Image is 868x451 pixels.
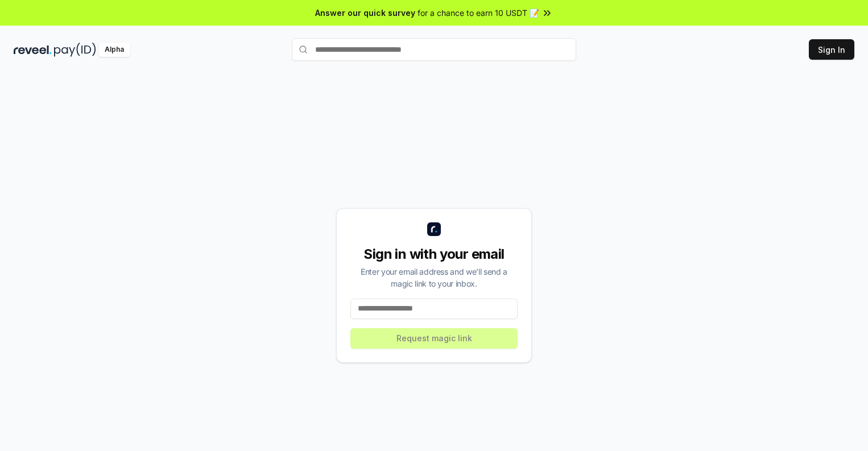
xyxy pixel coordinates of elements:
[350,266,518,289] div: Enter your email address and we’ll send a magic link to your inbox.
[54,43,96,57] img: pay_id
[418,7,539,19] span: for a chance to earn 10 USDT 📝
[350,245,518,263] div: Sign in with your email
[98,43,130,57] div: Alpha
[315,7,415,19] span: Answer our quick survey
[809,39,854,60] button: Sign In
[427,222,441,236] img: logo_small
[14,43,52,57] img: reveel_dark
